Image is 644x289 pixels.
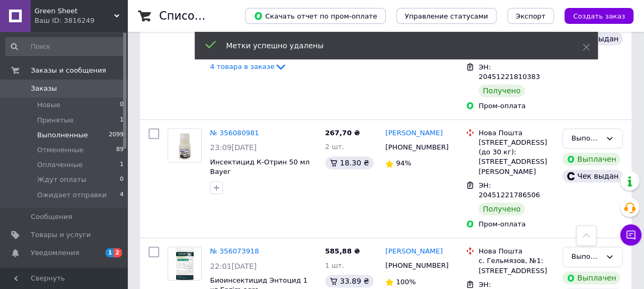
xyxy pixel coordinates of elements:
input: Поиск [5,37,125,56]
span: Ждут оплаты [37,175,86,185]
span: Управление статусами [405,12,488,20]
span: 22:01[DATE] [210,262,257,270]
div: Выплачен [562,272,620,284]
span: Скачать отчет по пром-оплате [254,11,377,21]
span: 585,88 ₴ [325,247,360,255]
div: Получено [478,84,525,97]
h1: Список заказов [159,10,250,22]
span: [PHONE_NUMBER] [385,261,448,269]
div: 33.89 ₴ [325,275,373,287]
span: 4 [120,190,124,200]
div: Пром-оплата [478,101,554,111]
button: Экспорт [507,8,554,24]
div: Ваш ID: 3816249 [34,16,127,25]
span: 1 [106,248,114,257]
span: Создать заказ [573,12,625,20]
span: ЭН: 20451221786506 [478,181,540,199]
a: № 356073918 [210,247,259,255]
span: Сообщения [31,212,72,222]
span: 94% [396,159,411,167]
a: Инсектицид К-Отрин 50 мл Bayer [210,158,310,176]
div: Выполнен [571,251,601,262]
img: Фото товару [168,247,201,280]
span: 1 [120,160,124,170]
div: 18.30 ₴ [325,156,373,169]
a: [PERSON_NAME] [385,128,442,138]
span: 2099 [109,130,124,140]
div: Выполнен [571,133,601,144]
span: Заказы [31,84,57,93]
span: Экспорт [516,12,545,20]
span: Оплаченные [37,160,83,170]
span: 1 [120,116,124,125]
span: Уведомления [31,248,79,258]
span: 100% [396,278,415,286]
a: 4 товара в заказе [210,63,287,71]
span: Принятые [37,116,74,125]
div: Выплачен [562,153,620,165]
span: Товары и услуги [31,230,91,240]
span: Отмененные [37,145,83,155]
span: Новые [37,100,60,110]
span: Показатели работы компании [31,266,98,285]
span: ЭН: 20451221810383 [478,63,540,81]
div: [STREET_ADDRESS] (до 30 кг): [STREET_ADDRESS][PERSON_NAME] [478,138,554,177]
span: Заказы и сообщения [31,66,106,75]
div: с. Гельмязов, №1: [STREET_ADDRESS] [478,256,554,275]
span: 2 шт. [325,143,344,151]
button: Чат с покупателем [620,224,641,246]
span: 23:09[DATE] [210,143,257,152]
span: Ожидает отправки [37,190,107,200]
div: Нова Пошта [478,128,554,138]
a: Создать заказ [554,12,633,20]
button: Управление статусами [396,8,497,24]
span: 267,70 ₴ [325,129,360,137]
img: Фото товару [168,129,201,162]
span: 1 шт. [325,261,344,269]
span: Green Sheet [34,6,114,16]
div: Метки успешно удалены [226,40,556,51]
a: № 356080981 [210,129,259,137]
span: 0 [120,175,124,185]
a: [PERSON_NAME] [385,247,442,257]
button: Скачать отчет по пром-оплате [245,8,386,24]
span: 0 [120,100,124,110]
div: Чек выдан [562,170,623,182]
div: Пром-оплата [478,220,554,229]
a: Фото товару [168,128,202,162]
div: Получено [478,203,525,215]
a: Фото товару [168,247,202,281]
span: Выполненные [37,130,88,140]
span: 4 товара в заказе [210,63,274,71]
span: [PHONE_NUMBER] [385,143,448,151]
span: 2 [114,248,122,257]
span: 89 [116,145,124,155]
button: Создать заказ [564,8,633,24]
div: Нова Пошта [478,247,554,256]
